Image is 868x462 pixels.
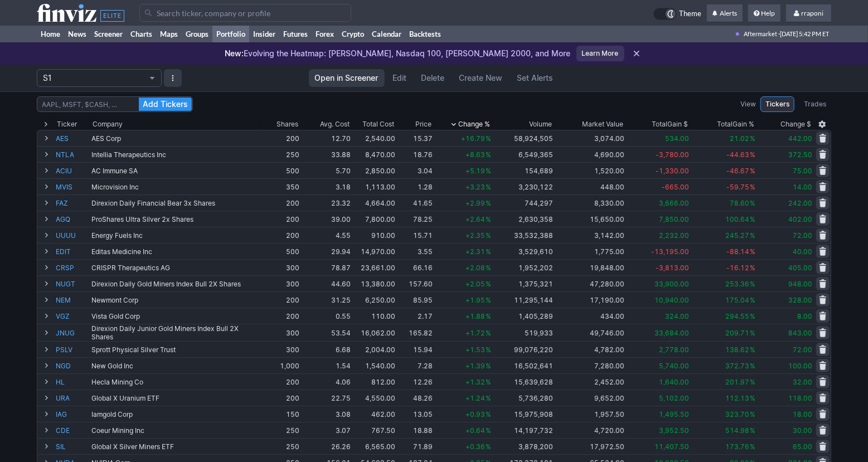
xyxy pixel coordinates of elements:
a: Create New [453,69,509,87]
td: 78.25 [396,211,434,227]
span: 5,102.00 [659,394,689,402]
td: 5,736,280 [492,390,555,406]
p: Evolving the Heatmap: [PERSON_NAME], Nasdaq 100, [PERSON_NAME] 2000, and More [225,48,571,59]
td: 1,952,202 [492,259,555,275]
td: 78.87 [300,259,352,275]
a: Tickers [760,96,794,112]
a: Open in Screener [309,69,385,87]
a: Trades [799,96,831,112]
span: +1.53 [465,346,485,354]
span: 372.50 [788,150,812,159]
a: Edit [387,69,413,87]
span: Trades [804,99,826,110]
a: EDIT [56,244,89,259]
td: 744,297 [492,194,555,211]
td: 157.60 [396,275,434,291]
td: 3.04 [396,162,434,178]
td: 200 [260,390,300,406]
td: 15,650.00 [554,211,625,227]
td: 300 [260,341,300,357]
div: AC Immune SA [91,167,259,175]
span: 40.00 [793,247,812,256]
span: 138.62 [725,346,749,354]
div: Gain $ [652,119,688,130]
a: Futures [279,26,312,42]
a: Groups [182,26,212,42]
td: 1.28 [396,178,434,194]
td: 13,380.00 [352,275,396,291]
span: % [750,312,755,320]
td: 15.71 [396,227,434,243]
span: 324.00 [665,312,689,320]
td: 1,000 [260,357,300,373]
span: 372.73 [725,362,749,370]
td: 15.94 [396,341,434,357]
td: 200 [260,211,300,227]
span: % [750,378,755,386]
td: 110.00 [352,308,396,324]
a: VGZ [56,308,89,324]
span: 112.13 [725,394,749,402]
td: 2,850.00 [352,162,396,178]
span: % [486,296,491,304]
td: 41.65 [396,194,434,211]
td: 434.00 [554,308,625,324]
span: % [750,264,755,272]
span: % [486,378,491,386]
span: -88.14 [726,247,749,256]
span: Total [652,119,667,130]
td: 2,540.00 [352,130,396,146]
span: +2.05 [465,280,485,288]
td: 11,295,144 [492,291,555,308]
span: +2.64 [465,215,485,223]
a: NGD [56,358,89,373]
td: 3,230,122 [492,178,555,194]
div: Sprott Physical Silver Trust [91,346,259,354]
span: +2.31 [465,247,485,256]
span: +1.32 [465,378,485,386]
td: 165.82 [396,324,434,341]
td: 8,330.00 [554,194,625,211]
span: Change $ [780,119,811,130]
td: 15,639,628 [492,373,555,390]
span: % [750,134,755,143]
td: 154,689 [492,162,555,178]
span: % [486,312,491,320]
td: 200 [260,308,300,324]
td: 300 [260,275,300,291]
span: +1.72 [465,329,485,337]
span: Set Alerts [517,72,554,84]
span: 75.00 [793,167,812,175]
span: 843.00 [788,329,812,337]
td: 49,746.00 [554,324,625,341]
a: NTLA [56,147,89,162]
span: 72.00 [793,346,812,354]
td: 4.55 [300,227,352,243]
span: 245.27 [725,231,749,240]
td: 18.76 [396,146,434,162]
div: Vista Gold Corp [91,312,259,320]
span: 14.00 [793,183,812,191]
a: Set Alerts [511,69,560,87]
span: +16.79 [461,134,485,143]
a: Theme [653,8,701,20]
span: % [750,362,755,370]
div: ProShares Ultra Silver 2x Shares [91,215,259,223]
td: 250 [260,146,300,162]
td: 1,520.00 [554,162,625,178]
td: 29.94 [300,243,352,259]
a: Alerts [707,4,743,22]
a: PSLV [56,342,89,357]
span: S1 [43,72,144,84]
div: Company [93,119,123,130]
td: 22.75 [300,390,352,406]
span: +2.08 [465,264,485,272]
span: -16.12 [726,264,749,272]
span: % [486,231,491,240]
div: Direxion Daily Gold Miners Index Bull 2X Shares [91,280,259,288]
td: 23.32 [300,194,352,211]
span: +5.19 [465,167,485,175]
div: Total Cost [362,119,394,130]
td: 200 [260,373,300,390]
td: 3,074.00 [554,130,625,146]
